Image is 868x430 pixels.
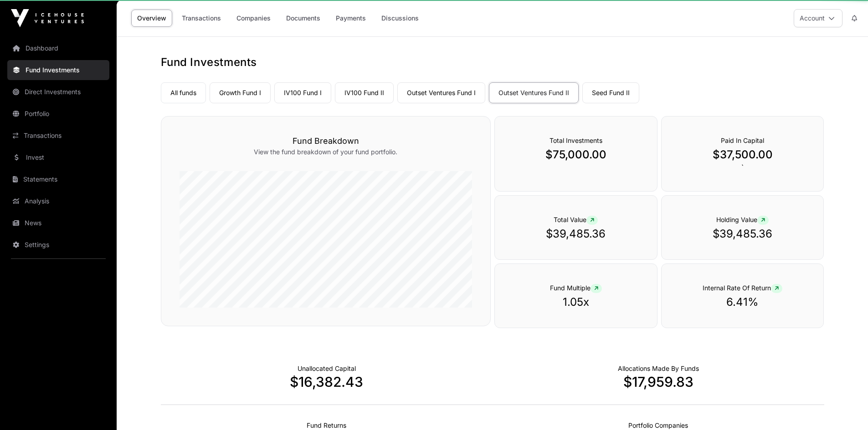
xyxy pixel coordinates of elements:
[7,191,109,211] a: Analysis
[513,295,639,309] p: 1.05x
[307,421,346,430] p: Realised Returns from Funds
[274,82,331,103] a: IV100 Fund I
[513,227,639,241] p: $39,485.36
[131,10,172,27] a: Overview
[7,169,109,189] a: Statements
[280,10,326,27] a: Documents
[210,82,271,103] a: Growth Fund I
[661,116,824,192] div: `
[680,147,806,162] p: $37,500.00
[489,82,579,103] a: Outset Ventures Fund II
[721,137,764,144] span: Paid In Capital
[298,364,356,373] p: Cash not yet allocated
[330,10,372,27] a: Payments
[7,126,109,146] a: Transactions
[716,216,769,223] span: Holding Value
[822,386,868,430] iframe: Chat Widget
[680,227,806,241] p: $39,485.36
[7,104,109,124] a: Portfolio
[397,82,485,103] a: Outset Ventures Fund I
[7,82,109,102] a: Direct Investments
[582,82,639,103] a: Seed Fund II
[7,235,109,255] a: Settings
[180,147,472,157] p: View the fund breakdown of your fund portfolio.
[180,135,472,147] h3: Fund Breakdown
[513,147,639,162] p: $75,000.00
[161,374,493,390] p: $16,382.43
[794,9,842,27] button: Account
[550,137,602,144] span: Total Investments
[493,374,824,390] p: $17,959.83
[231,10,277,27] a: Companies
[375,10,425,27] a: Discussions
[11,9,84,27] img: Icehouse Ventures Logo
[335,82,394,103] a: IV100 Fund II
[7,213,109,233] a: News
[176,10,227,27] a: Transactions
[161,55,824,70] h1: Fund Investments
[7,147,109,167] a: Invest
[7,38,109,58] a: Dashboard
[618,364,699,373] p: Capital Deployed Into Companies
[680,295,806,309] p: 6.41%
[628,421,688,430] p: Number of Companies Deployed Into
[550,284,602,292] span: Fund Multiple
[161,82,206,103] a: All funds
[703,284,782,292] span: Internal Rate Of Return
[7,60,109,80] a: Fund Investments
[554,216,598,223] span: Total Value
